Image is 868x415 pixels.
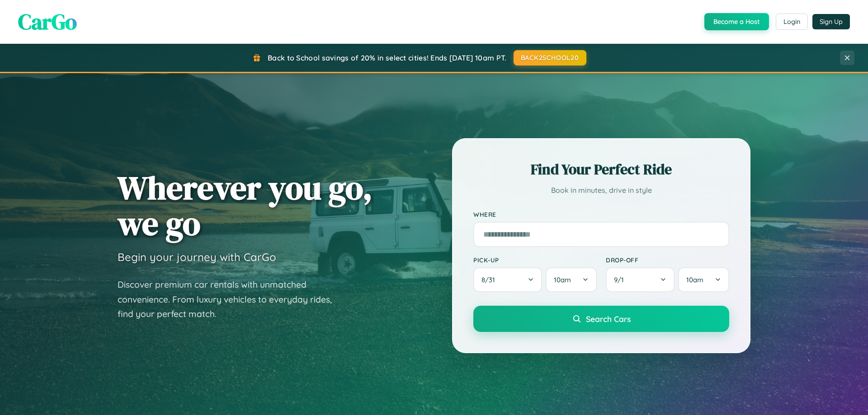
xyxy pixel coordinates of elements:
button: 10am [678,267,729,292]
button: Sign Up [812,14,850,29]
h2: Find Your Perfect Ride [473,159,729,179]
span: 8 / 31 [481,275,500,284]
button: Search Cars [473,306,729,332]
span: 10am [686,275,703,284]
button: BACK2SCHOOL20 [514,50,586,65]
h1: Wherever you go, we go [118,170,373,241]
h3: Begin your journey with CarGo [118,250,276,264]
span: 9 / 1 [614,275,628,284]
label: Where [473,210,729,218]
button: Become a Host [704,13,769,30]
button: 8/31 [473,267,542,292]
label: Pick-up [473,256,597,264]
span: 10am [554,275,571,284]
span: CarGo [18,7,77,37]
label: Drop-off [606,256,729,264]
span: Back to School savings of 20% in select cities! Ends [DATE] 10am PT. [268,53,506,62]
button: 9/1 [606,267,675,292]
button: Login [776,14,808,30]
button: 10am [546,267,597,292]
p: Discover premium car rentals with unmatched convenience. From luxury vehicles to everyday rides, ... [118,277,344,322]
p: Book in minutes, drive in style [473,184,729,197]
span: Search Cars [586,314,631,324]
